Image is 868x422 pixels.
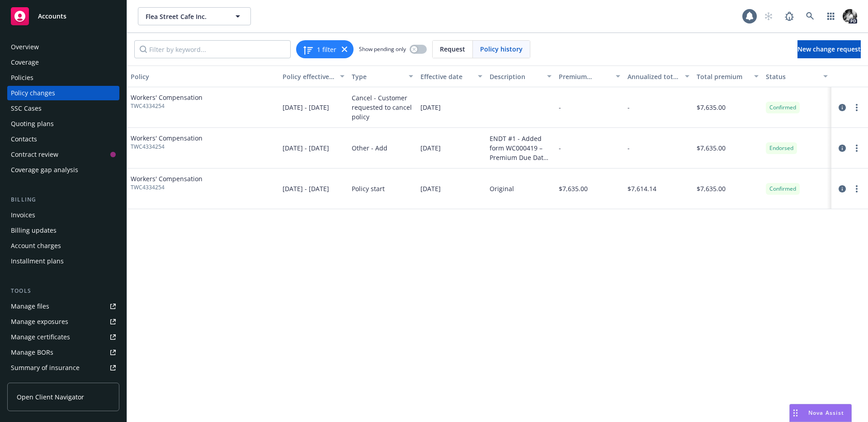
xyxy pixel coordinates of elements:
button: Flea Street Cafe Inc. [138,7,251,25]
div: Description [490,72,542,81]
span: Request [440,44,465,54]
span: [DATE] - [DATE] [283,184,329,193]
div: Invoices [11,208,35,222]
div: Drag to move [790,404,801,422]
a: Switch app [822,7,840,25]
button: Description [486,66,555,87]
a: Overview [7,40,119,54]
span: - [627,143,630,153]
div: Billing updates [11,223,57,238]
button: Policy effective dates [279,66,348,87]
a: more [851,102,862,113]
div: Status [766,72,818,81]
a: New change request [797,40,861,58]
span: Confirmed [769,103,796,112]
a: Manage files [7,299,119,314]
button: Policy [127,66,279,87]
button: Nova Assist [789,404,852,422]
div: Policy changes [11,86,55,100]
span: - [559,143,561,153]
span: - [559,103,561,112]
span: [DATE] [420,143,441,153]
a: Billing updates [7,223,119,238]
div: Billing [7,195,119,204]
div: Manage files [11,299,49,314]
div: Policies [11,70,33,85]
span: [DATE] [420,184,441,193]
span: $7,635.00 [697,103,726,112]
a: circleInformation [837,183,848,194]
a: Manage certificates [7,330,119,344]
span: - [627,103,630,112]
div: Overview [11,40,39,54]
a: Policies [7,70,119,85]
a: circleInformation [837,143,848,154]
div: Summary of insurance [11,361,80,375]
span: TWC4334254 [131,102,203,110]
a: Policy changes [7,86,119,100]
a: Quoting plans [7,117,119,131]
div: Premium change [559,72,611,81]
a: Report a Bug [780,7,798,25]
button: Status [762,66,831,87]
a: Accounts [7,4,119,29]
div: Quoting plans [11,117,54,131]
div: Manage certificates [11,330,70,344]
span: Workers' Compensation [131,174,203,183]
a: Account charges [7,239,119,253]
a: Coverage gap analysis [7,163,119,177]
button: Total premium [693,66,762,87]
span: Workers' Compensation [131,133,203,143]
div: Contacts [11,132,37,146]
span: [DATE] - [DATE] [283,103,329,112]
div: Installment plans [11,254,64,268]
div: Policy effective dates [283,72,335,81]
span: Policy history [480,44,523,54]
span: $7,614.14 [627,184,656,193]
span: $7,635.00 [697,184,726,193]
div: Manage exposures [11,314,68,329]
a: circleInformation [837,102,848,113]
span: Cancel - Customer requested to cancel policy [352,93,414,122]
div: Effective date [420,72,472,81]
div: Policy [131,72,275,81]
div: Coverage [11,55,39,70]
a: SSC Cases [7,101,119,116]
div: Account charges [11,239,61,253]
div: Contract review [11,147,58,162]
span: TWC4334254 [131,183,203,192]
a: Summary of insurance [7,361,119,375]
span: Open Client Navigator [17,392,84,402]
span: Policy start [352,184,385,193]
a: Search [801,7,819,25]
button: Premium change [555,66,624,87]
div: Manage BORs [11,345,53,360]
span: Flea Street Cafe Inc. [146,12,224,21]
span: 1 filter [317,45,336,54]
span: Endorsed [769,144,793,152]
span: Show pending only [359,45,406,53]
span: New change request [797,45,861,53]
a: more [851,143,862,154]
div: ENDT #1 - Added form WC000419 – Premium Due Date Endorsement [490,134,552,162]
a: Contract review [7,147,119,162]
a: Contacts [7,132,119,146]
span: Accounts [38,13,66,20]
span: $7,635.00 [697,143,726,153]
span: [DATE] [420,103,441,112]
a: Manage exposures [7,314,119,329]
div: Tools [7,286,119,295]
a: Invoices [7,208,119,222]
span: TWC4334254 [131,143,203,151]
button: Effective date [417,66,486,87]
a: Manage BORs [7,345,119,360]
div: Annualized total premium change [627,72,679,81]
span: Workers' Compensation [131,93,203,102]
span: [DATE] - [DATE] [283,143,329,153]
input: Filter by keyword... [134,40,291,58]
div: Original [490,184,514,193]
a: more [851,183,862,194]
div: Coverage gap analysis [11,163,78,177]
a: Installment plans [7,254,119,268]
div: Type [352,72,404,81]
